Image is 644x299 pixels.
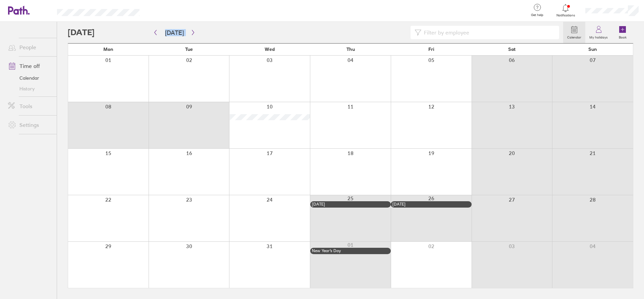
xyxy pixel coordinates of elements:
[265,47,275,52] span: Wed
[312,202,389,207] div: [DATE]
[346,47,355,52] span: Thu
[555,13,577,17] span: Notifications
[585,33,612,40] label: My holidays
[526,13,548,17] span: Get help
[103,47,113,52] span: Mon
[3,99,57,113] a: Tools
[3,59,57,73] a: Time off
[563,22,585,43] a: Calendar
[508,47,516,52] span: Sat
[555,3,577,17] a: Notifications
[3,41,57,54] a: People
[585,22,612,43] a: My holidays
[588,47,597,52] span: Sun
[160,27,189,38] button: [DATE]
[3,73,57,83] a: Calendar
[421,26,555,39] input: Filter by employee
[185,47,193,52] span: Tue
[3,118,57,132] a: Settings
[612,22,633,43] a: Book
[392,202,470,207] div: [DATE]
[428,47,434,52] span: Fri
[615,33,631,40] label: Book
[3,83,57,94] a: History
[563,33,585,40] label: Calendar
[312,248,389,253] div: New Year’s Day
